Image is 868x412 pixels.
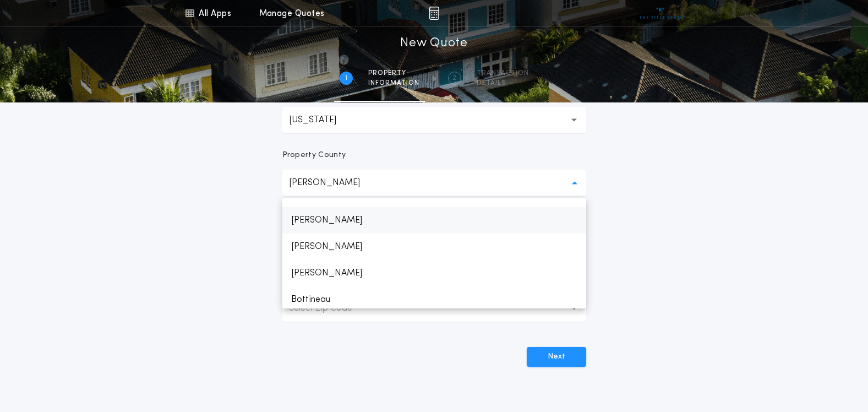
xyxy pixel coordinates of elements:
[282,107,586,133] button: [US_STATE]
[527,347,586,367] button: Next
[477,79,529,88] span: details
[640,8,681,19] img: vs-icon
[282,150,346,161] p: Property County
[282,198,586,308] ul: [PERSON_NAME]
[282,295,586,322] button: Select Zip Code
[368,69,419,78] span: Property
[282,260,586,286] p: [PERSON_NAME]
[289,176,378,189] p: [PERSON_NAME]
[282,286,586,313] p: Bottineau
[477,69,529,78] span: Transaction
[282,234,586,260] p: [PERSON_NAME]
[368,79,419,88] span: information
[429,7,439,20] img: img
[282,170,586,196] button: [PERSON_NAME]
[345,74,347,83] h2: 1
[289,302,370,315] p: Select Zip Code
[282,207,586,234] p: [PERSON_NAME]
[400,35,467,52] h1: New Quote
[289,113,354,127] p: [US_STATE]
[452,74,456,83] h2: 2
